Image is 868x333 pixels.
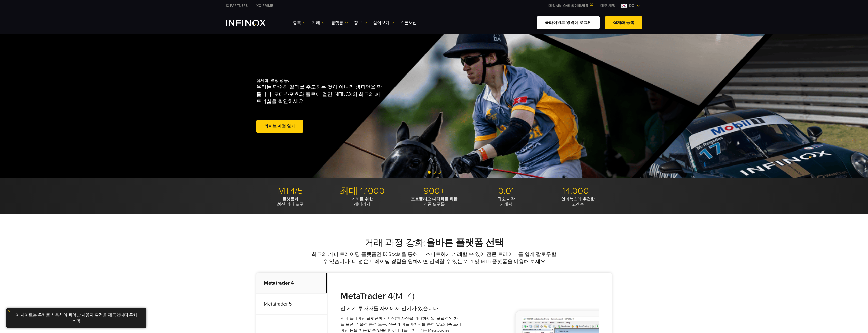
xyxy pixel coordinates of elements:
[627,3,636,9] span: ko
[561,197,595,202] strong: 인피녹스에 추천한
[256,237,612,248] h2: 거래 과정 강화:
[426,237,504,248] strong: 올바른 플랫폼 선택
[411,197,457,202] strong: 포트폴리오 다각화를 위한
[433,171,436,174] span: Go to slide 2
[472,186,540,197] p: 0.01
[428,171,431,174] span: Go to slide 1
[256,70,416,142] div: 섬세함. 열정.
[256,197,324,207] p: 최신 거래 도구
[544,197,612,207] p: 고객수
[340,290,462,302] h3: (MT4)
[400,197,468,207] p: 각종 도구들
[256,120,303,133] a: 라이브 계정 열기
[282,197,298,202] strong: 플랫폼과
[328,186,396,197] p: 최대 1:1000
[400,186,468,197] p: 900+
[328,197,396,207] p: 레버리지
[545,4,596,8] a: 메일서비스에 참여하세요
[8,309,11,313] img: yellow close icon
[438,171,441,174] span: Go to slide 3
[400,20,417,26] a: 스폰서십
[596,3,619,8] a: INFINOX MENU
[340,290,393,301] strong: MetaTrader 4
[472,197,540,207] p: 거래량
[373,20,394,26] a: 알아보기
[280,78,289,83] strong: 성능.
[226,20,278,26] a: INFINOX Logo
[256,294,327,315] p: Metatrader 5
[222,3,251,8] a: INFINOX
[352,197,373,202] strong: 거래를 위한
[497,197,515,202] strong: 최소 시작
[293,20,306,26] a: 종목
[354,20,367,26] a: 정보
[605,16,642,29] a: 실계좌 등록
[256,84,384,105] p: 우리는 단순히 결과를 주도하는 것이 아니라 챔피언을 만듭니다. 모터스포츠와 폴로에 걸친 INFINOX의 최고의 파트너십을 확인하세요.
[311,251,557,265] p: 최고의 카피 트레이딩 플랫폼인 IX Social을 통해 더 스마트하게 거래할 수 있어 전문 트레이더를 쉽게 팔로우할 수 있습니다. 더 넓은 트레이딩 경험을 원하시면 신뢰할 수...
[537,16,600,29] a: 클라이언트 영역에 로그인
[331,20,348,26] a: 플랫폼
[251,3,277,8] a: INFINOX
[312,20,325,26] a: 거래
[256,273,327,294] p: Metatrader 4
[340,305,462,312] h4: 전 세계 투자자들 사이에서 인기가 있습니다.
[544,186,612,197] p: 14,000+
[256,186,324,197] p: MT4/5
[9,311,144,325] p: 이 사이트는 쿠키를 사용하여 뛰어난 사용자 환경을 제공합니다. .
